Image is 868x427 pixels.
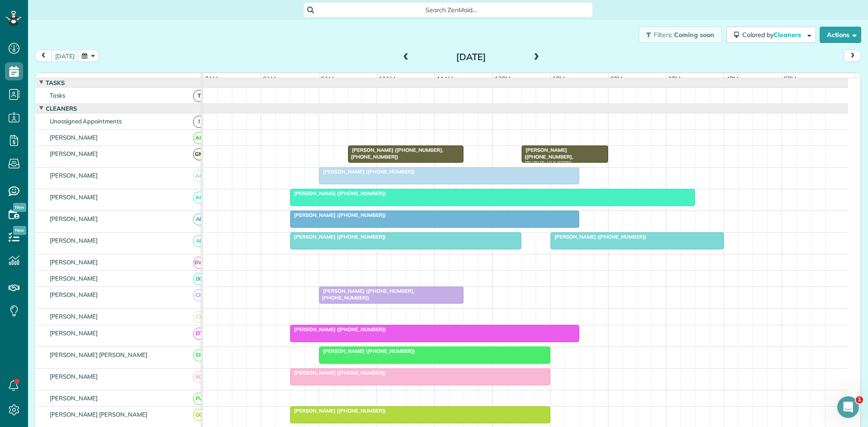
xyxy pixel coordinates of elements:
button: [DATE] [51,50,79,62]
span: Colored by [742,31,804,39]
span: [PERSON_NAME] [PERSON_NAME] [48,351,149,358]
span: [PERSON_NAME] [48,172,100,179]
span: FV [193,393,205,405]
span: [PERSON_NAME] [48,134,100,141]
span: Cleaners [44,105,79,112]
span: GG [193,409,205,421]
button: next [844,50,861,62]
span: GM [193,148,205,160]
span: [PERSON_NAME] [PERSON_NAME] [48,411,149,418]
span: [PERSON_NAME] ([PHONE_NUMBER]) [550,234,647,240]
span: Tasks [48,92,67,99]
span: DT [193,328,205,340]
span: Unassigned Appointments [48,117,123,125]
span: [PERSON_NAME] [48,373,100,380]
span: [PERSON_NAME] [48,215,100,222]
span: T [193,90,205,102]
span: 5pm [782,75,798,82]
span: [PERSON_NAME] ([PHONE_NUMBER]) [290,370,387,376]
span: [PERSON_NAME] ([PHONE_NUMBER], [PHONE_NUMBER]) [319,288,415,300]
span: [PERSON_NAME] ([PHONE_NUMBER]) [290,190,387,197]
span: 12pm [493,75,512,82]
span: [PERSON_NAME] [48,150,100,157]
span: Filters: [654,31,673,39]
span: [PERSON_NAME] [48,258,100,266]
span: New [13,226,26,235]
span: EP [193,349,205,361]
span: New [13,203,26,212]
span: Coming soon [674,31,715,39]
span: 8am [261,75,278,82]
span: [PERSON_NAME] ([PHONE_NUMBER]) [290,326,387,333]
button: Actions [820,27,861,43]
span: 3pm [666,75,682,82]
span: ! [193,116,205,128]
span: CL [193,311,205,323]
span: Tasks [44,79,66,86]
span: 10am [377,75,397,82]
button: prev [35,50,52,62]
span: AB [193,170,205,182]
h2: [DATE] [415,52,528,62]
span: Cleaners [774,31,802,39]
span: [PERSON_NAME] [48,237,100,244]
span: [PERSON_NAME] ([PHONE_NUMBER]) [290,212,387,218]
span: [PERSON_NAME] ([PHONE_NUMBER]) [290,234,387,240]
span: 4pm [724,75,740,82]
span: 2pm [609,75,624,82]
span: [PERSON_NAME] ([PHONE_NUMBER], [PHONE_NUMBER]) [348,147,443,160]
button: Colored byCleaners [726,27,816,43]
span: BC [193,273,205,285]
span: 11am [435,75,455,82]
span: 7am [203,75,220,82]
span: [PERSON_NAME] [48,275,100,282]
span: AF [193,235,205,247]
span: [PERSON_NAME] [48,313,100,320]
span: 1pm [551,75,566,82]
span: [PERSON_NAME] [48,329,100,337]
span: AF [193,213,205,225]
span: [PERSON_NAME] ([PHONE_NUMBER]) [319,169,415,175]
span: [PERSON_NAME] [48,193,100,201]
span: 9am [319,75,336,82]
span: [PERSON_NAME] ([PHONE_NUMBER], [PHONE_NUMBER]) [521,147,573,166]
span: AC [193,132,205,144]
span: BW [193,257,205,269]
iframe: Intercom live chat [837,396,859,418]
span: AC [193,192,205,204]
span: [PERSON_NAME] [48,291,100,298]
span: [PERSON_NAME] ([PHONE_NUMBER]) [290,408,387,414]
span: CH [193,289,205,301]
span: EG [193,371,205,383]
span: 1 [856,396,863,404]
span: [PERSON_NAME] [48,394,100,402]
span: [PERSON_NAME] ([PHONE_NUMBER]) [319,348,415,354]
